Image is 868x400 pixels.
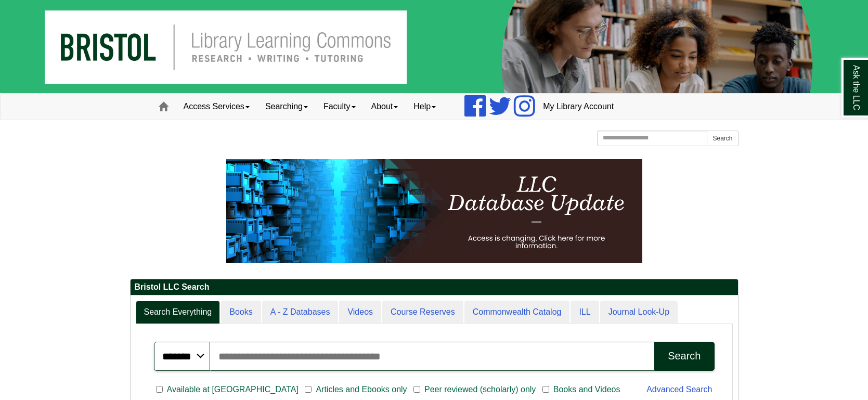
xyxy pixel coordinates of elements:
[257,94,316,120] a: Searching
[420,383,540,396] span: Peer reviewed (scholarly) only
[131,279,738,295] h2: Bristol LLC Search
[707,131,738,146] button: Search
[316,94,364,120] a: Faculty
[646,385,712,394] a: Advanced Search
[163,383,303,396] span: Available at [GEOGRAPHIC_DATA]
[464,301,570,324] a: Commonwealth Catalog
[226,159,642,263] img: HTML tutorial
[176,94,257,120] a: Access Services
[312,383,411,396] span: Articles and Ebooks only
[549,383,625,396] span: Books and Videos
[339,301,381,324] a: Videos
[262,301,339,324] a: A - Z Databases
[406,94,444,120] a: Help
[542,385,549,394] input: Books and Videos
[221,301,261,324] a: Books
[382,301,463,324] a: Course Reserves
[305,385,312,394] input: Articles and Ebooks only
[136,301,221,324] a: Search Everything
[668,350,701,362] div: Search
[571,301,599,324] a: ILL
[413,385,420,394] input: Peer reviewed (scholarly) only
[600,301,678,324] a: Journal Look-Up
[156,385,163,394] input: Available at [GEOGRAPHIC_DATA]
[364,94,406,120] a: About
[535,94,621,120] a: My Library Account
[654,342,714,371] button: Search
